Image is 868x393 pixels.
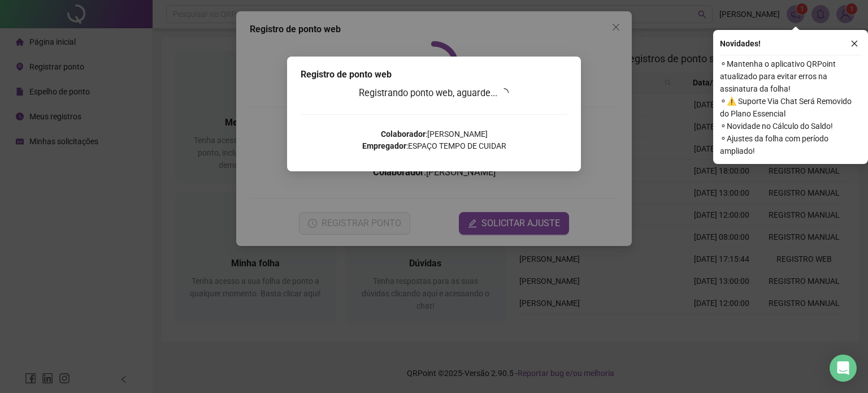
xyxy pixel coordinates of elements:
p: : [PERSON_NAME] : ESPAÇO TEMPO DE CUIDAR [301,128,567,152]
span: Novidades ! [720,37,761,50]
strong: Colaborador [381,129,426,139]
h3: Registrando ponto web, aguarde... [301,86,567,101]
span: close [850,40,858,47]
span: ⚬ ⚠️ Suporte Via Chat Será Removido do Plano Essencial [720,95,861,120]
div: Registro de ponto web [301,68,567,81]
div: Open Intercom Messenger [830,355,857,382]
span: loading [499,87,510,98]
strong: Empregador [362,141,406,150]
span: ⚬ Mantenha o aplicativo QRPoint atualizado para evitar erros na assinatura da folha! [720,58,861,95]
span: ⚬ Novidade no Cálculo do Saldo! [720,120,861,132]
span: ⚬ Ajustes da folha com período ampliado! [720,132,861,157]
